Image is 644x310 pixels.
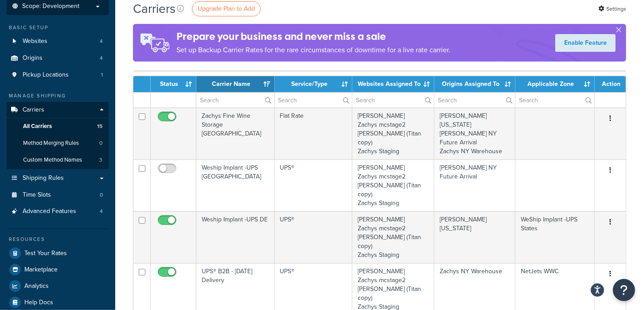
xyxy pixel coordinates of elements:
[196,108,275,159] td: Zachys Fine Wine Storage [GEOGRAPHIC_DATA]
[24,299,53,306] span: Help Docs
[133,24,176,62] img: ad-rules-rateshop-fe6ec290ccb7230408bd80ed9643f0289d75e0ffd9eb532fc0e269fcd187b520.png
[7,102,109,118] a: Carriers
[196,93,274,108] input: Search
[23,139,79,147] span: Method Merging Rules
[275,76,353,92] th: Service/Type: activate to sort column ascending
[7,152,109,168] li: Custom Method Names
[7,33,109,50] a: Websites 4
[100,38,103,45] span: 4
[598,3,626,15] a: Settings
[23,54,43,62] span: Origins
[192,1,261,16] a: Upgrade Plan to Add
[101,71,103,79] span: 1
[100,54,103,62] span: 4
[176,29,450,44] h4: Prepare your business and never miss a sale
[196,159,275,211] td: Weship Implant -UPS [GEOGRAPHIC_DATA]
[434,93,515,108] input: Search
[515,76,595,92] th: Applicable Zone: activate to sort column ascending
[23,191,51,199] span: Time Slots
[434,159,515,211] td: [PERSON_NAME] NY Future Arrival
[352,93,434,108] input: Search
[198,4,255,13] span: Upgrade Plan to Add
[7,278,109,294] a: Analytics
[24,283,49,290] span: Analytics
[7,102,109,169] li: Carriers
[7,203,109,220] li: Advanced Features
[275,108,353,159] td: Flat Rate
[7,92,109,100] div: Manage Shipping
[7,50,109,66] li: Origins
[613,279,635,301] button: Open Resource Center
[275,159,353,211] td: UPS®
[23,208,76,215] span: Advanced Features
[555,34,616,52] a: Enable Feature
[7,236,109,243] div: Resources
[7,118,109,135] li: All Carriers
[7,152,109,168] a: Custom Method Names 3
[176,44,450,56] p: Set up Backup Carrier Rates for the rare circumstances of downtime for a live rate carrier.
[22,3,79,10] span: Scope: Development
[7,245,109,261] a: Test Your Rates
[100,208,103,215] span: 4
[434,76,515,92] th: Origins Assigned To: activate to sort column ascending
[434,108,515,159] td: [PERSON_NAME][US_STATE] [PERSON_NAME] NY Future Arrival Zachys NY Warehouse
[352,159,434,211] td: [PERSON_NAME] Zachys mcstage2 [PERSON_NAME] (Titan copy) Zachys Staging
[7,170,109,186] a: Shipping Rules
[23,71,69,79] span: Pickup Locations
[515,211,595,263] td: WeShip Implant -UPS States
[196,211,275,263] td: Weship Implant -UPS DE
[7,203,109,220] a: Advanced Features 4
[23,123,52,130] span: All Carriers
[7,187,109,203] a: Time Slots 0
[7,50,109,66] a: Origins 4
[151,76,196,92] th: Status: activate to sort column ascending
[275,93,352,108] input: Search
[24,266,58,274] span: Marketplace
[7,33,109,50] li: Websites
[7,67,109,83] a: Pickup Locations 1
[196,76,275,92] th: Carrier Name: activate to sort column ascending
[7,24,109,31] div: Basic Setup
[99,156,102,164] span: 3
[23,106,44,114] span: Carriers
[97,123,102,130] span: 15
[352,211,434,263] td: [PERSON_NAME] Zachys mcstage2 [PERSON_NAME] (Titan copy) Zachys Staging
[7,187,109,203] li: Time Slots
[434,211,515,263] td: [PERSON_NAME][US_STATE]
[595,76,626,92] th: Action
[7,262,109,278] a: Marketplace
[7,135,109,151] a: Method Merging Rules 0
[7,67,109,83] li: Pickup Locations
[7,118,109,135] a: All Carriers 15
[352,76,434,92] th: Websites Assigned To: activate to sort column ascending
[275,211,353,263] td: UPS®
[352,108,434,159] td: [PERSON_NAME] Zachys mcstage2 [PERSON_NAME] (Titan copy) Zachys Staging
[23,156,82,164] span: Custom Method Names
[99,139,102,147] span: 0
[24,250,67,257] span: Test Your Rates
[515,93,594,108] input: Search
[23,38,47,45] span: Websites
[23,174,64,182] span: Shipping Rules
[7,135,109,151] li: Method Merging Rules
[100,191,103,199] span: 0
